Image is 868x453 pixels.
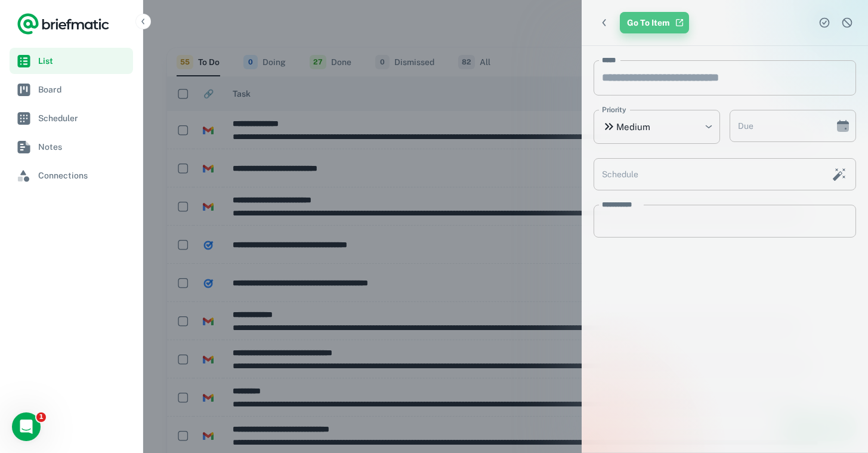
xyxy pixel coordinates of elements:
span: Scheduler [38,112,128,125]
button: Dismiss task [838,14,856,32]
a: Go To Item [620,12,689,33]
a: Logo [17,12,110,36]
button: Back [594,12,615,33]
div: Medium [594,110,720,144]
div: scrollable content [582,46,868,452]
iframe: Intercom live chat [12,412,41,441]
a: List [10,48,133,74]
span: Board [38,83,128,96]
a: Connections [10,162,133,189]
span: Connections [38,169,128,182]
a: Scheduler [10,105,133,131]
a: Notes [10,134,133,160]
button: Schedule this task with AI [829,164,850,184]
span: 1 [36,412,46,422]
span: Notes [38,140,128,153]
a: Board [10,76,133,103]
button: Choose date [831,114,855,138]
label: Priority [602,104,626,115]
span: List [38,54,128,67]
button: Complete task [816,14,833,32]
